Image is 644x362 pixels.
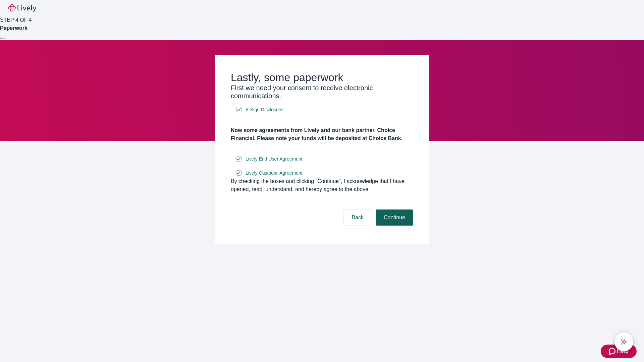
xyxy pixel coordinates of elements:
[246,156,303,163] span: Lively End User Agreement
[231,84,413,100] h3: First we need your consent to receive electronic communications.
[231,126,413,142] h4: Now some agreements from Lively and our bank partner, Choice Financial. Please note your funds wi...
[244,169,304,177] a: e-sign disclosure document
[231,177,413,193] div: By checking the boxes and clicking “Continue", I acknowledge that I have opened, read, understand...
[617,347,629,355] span: Help
[8,4,36,12] img: Lively
[601,345,637,358] button: Zendesk support iconHelp
[244,106,284,114] a: e-sign disclosure document
[614,333,633,351] button: chat
[244,155,304,163] a: e-sign disclosure document
[343,209,372,226] button: Back
[376,209,413,226] button: Continue
[246,106,283,113] span: E-Sign Disclosure
[621,339,627,345] svg: Lively AI Assistant
[246,170,303,177] span: Lively Custodial Agreement
[609,347,617,355] svg: Zendesk support icon
[231,71,413,84] h2: Lastly, some paperwork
